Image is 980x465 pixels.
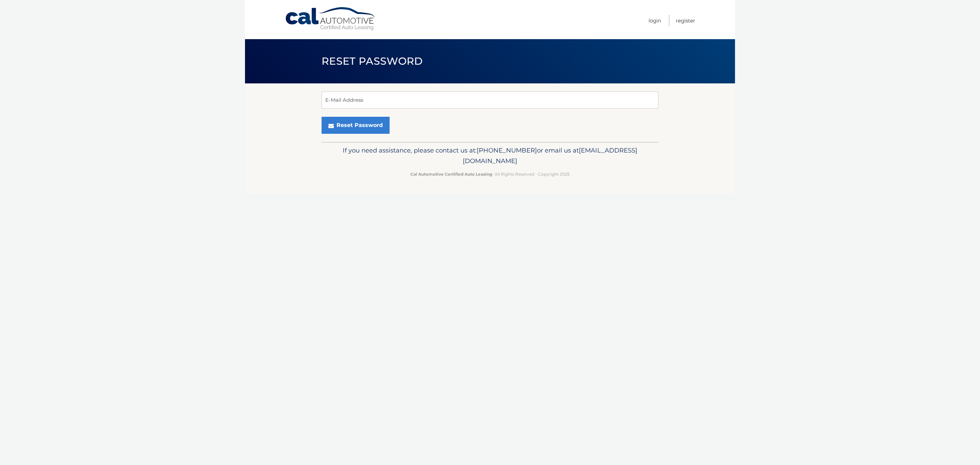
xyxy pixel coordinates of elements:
[322,55,423,67] span: Reset Password
[285,7,377,31] a: Cal Automotive
[477,146,537,154] span: [PHONE_NUMBER]
[410,172,492,177] strong: Cal Automotive Certified Auto Leasing
[676,15,695,26] a: Register
[326,145,654,167] p: If you need assistance, please contact us at: or email us at
[322,117,390,134] button: Reset Password
[326,171,654,178] p: - All Rights Reserved - Copyright 2025
[322,92,658,109] input: E-Mail Address
[649,15,661,26] a: Login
